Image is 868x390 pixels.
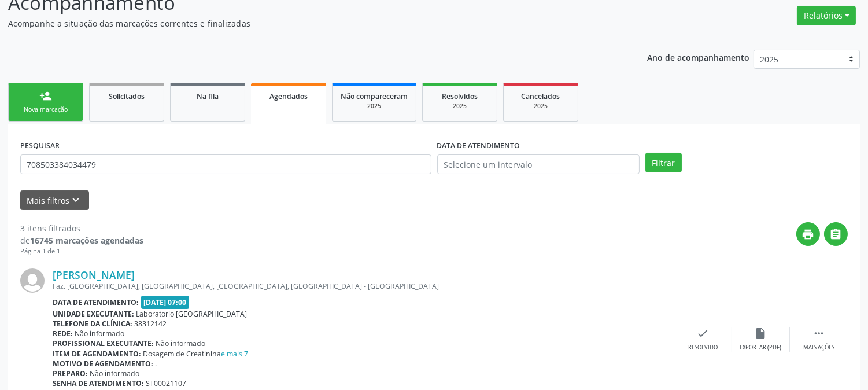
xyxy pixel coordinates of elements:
[20,190,89,211] button: Mais filtroskeyboard_arrow_down
[143,349,249,359] span: Dosagem de Creatinina
[70,194,83,207] i: keyboard_arrow_down
[109,91,145,101] span: Solicitados
[269,91,308,101] span: Agendados
[156,359,157,369] span: .
[20,137,60,154] label: PESQUISAR
[437,154,640,174] input: Selecione um intervalo
[156,339,206,348] span: Não informado
[512,102,570,111] div: 2025
[20,234,143,246] div: de
[522,91,560,101] span: Cancelados
[442,91,478,101] span: Resolvidos
[53,359,153,369] b: Motivo de agendamento:
[797,6,856,25] button: Relatórios
[221,349,249,359] a: e mais 7
[90,369,140,378] span: Não informado
[755,327,767,340] i: insert_drive_file
[53,268,135,281] a: [PERSON_NAME]
[796,222,820,246] button: print
[812,327,825,340] i: 
[197,91,219,101] span: Na fila
[20,246,143,256] div: Página 1 de 1
[53,349,141,359] b: Item de agendamento:
[824,222,848,246] button: 
[341,91,408,101] span: Não compareceram
[688,344,718,352] div: Resolvido
[341,102,408,111] div: 2025
[39,90,52,102] div: person_add
[647,50,749,64] p: Ano de acompanhamento
[830,228,843,241] i: 
[20,222,143,234] div: 3 itens filtrados
[53,339,154,348] b: Profissional executante:
[20,268,45,293] img: img
[135,319,167,329] span: 38312142
[53,297,139,307] b: Data de atendimento:
[53,319,132,329] b: Telefone da clínica:
[53,309,134,319] b: Unidade executante:
[53,369,88,378] b: Preparo:
[437,137,520,154] label: DATA DE ATENDIMENTO
[431,102,489,111] div: 2025
[740,344,782,352] div: Exportar (PDF)
[8,17,604,30] p: Acompanhe a situação das marcações correntes e finalizadas
[75,329,125,339] span: Não informado
[802,228,815,241] i: print
[141,296,190,309] span: [DATE] 07:00
[146,378,187,388] span: ST00021107
[20,154,431,174] input: Nome, CNS
[53,378,144,388] b: Senha de atendimento:
[803,344,834,352] div: Mais ações
[30,235,143,246] strong: 16745 marcações agendadas
[645,153,682,172] button: Filtrar
[53,281,674,291] div: Faz. [GEOGRAPHIC_DATA], [GEOGRAPHIC_DATA], [GEOGRAPHIC_DATA], [GEOGRAPHIC_DATA] - [GEOGRAPHIC_DATA]
[53,329,73,339] b: Rede:
[697,327,710,340] i: check
[136,309,248,319] span: Laboratorio [GEOGRAPHIC_DATA]
[17,105,75,114] div: Nova marcação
